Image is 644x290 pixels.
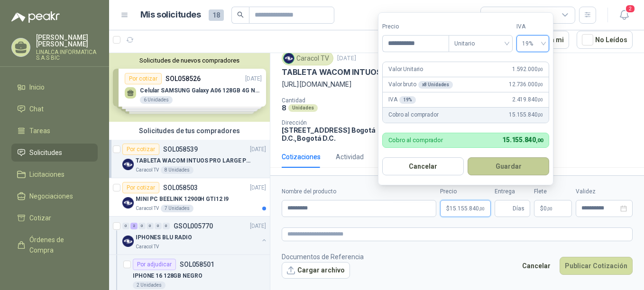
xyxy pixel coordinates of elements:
label: Entrega [495,187,530,196]
button: Solicitudes de nuevos compradores [113,57,266,64]
div: Por adjudicar [133,259,176,270]
p: GSOL005770 [174,223,213,229]
span: 0 [543,206,552,211]
span: 2 [625,4,635,13]
div: Unidades [288,104,318,112]
div: Actividad [336,152,364,162]
p: Caracol TV [136,243,159,251]
p: SOL058539 [163,146,198,153]
div: 0 [155,223,162,229]
p: [PERSON_NAME] [PERSON_NAME] [36,34,98,47]
span: Remisiones [29,267,64,277]
h1: Mis solicitudes [140,8,201,22]
span: Unitario [454,36,507,51]
label: Validez [576,187,633,196]
p: IPHONES BLU RADIO [136,233,192,242]
p: Documentos de Referencia [282,252,364,262]
label: IVA [516,22,549,31]
span: $ [540,206,543,211]
div: 8 Unidades [161,166,193,174]
a: Remisiones [11,263,98,281]
p: 8 [282,104,286,112]
span: Chat [29,104,44,114]
span: Tareas [29,126,50,136]
button: Publicar Cotización [560,257,633,275]
span: ,00 [536,137,543,144]
div: Por cotizar [122,144,159,155]
p: $ 0,00 [534,200,572,217]
a: Órdenes de Compra [11,231,98,259]
p: IVA [388,95,416,104]
p: [URL][DOMAIN_NAME] [282,79,633,90]
p: [DATE] [250,222,266,231]
label: Precio [382,22,449,31]
button: 2 [616,7,633,24]
span: Negociaciones [29,191,73,201]
div: Solicitudes de nuevos compradoresPor cotizarSOL058526[DATE] Celular SAMSUNG Galaxy A06 128GB 4G N... [109,53,270,122]
span: ,00 [538,112,543,118]
button: Guardar [468,157,549,175]
span: 15.155.840 [450,206,485,211]
label: Nombre del producto [282,187,436,196]
span: 15.155.840 [502,136,543,144]
span: Solicitudes [29,147,62,158]
p: Valor bruto [388,80,453,89]
p: Cobro al comprador [388,110,438,119]
span: 19% [522,36,543,51]
a: Chat [11,100,98,118]
p: [DATE] [250,183,266,192]
div: 0 [122,223,129,229]
p: Cobro al comprador [388,137,443,143]
p: SOL058503 [163,184,198,191]
div: x 8 Unidades [418,81,453,89]
div: Solicitudes de tus compradores [109,122,270,140]
div: Cotizaciones [282,152,321,162]
a: Solicitudes [11,144,98,162]
p: TABLETA WACOM INTUOS PRO LARGE PTK870K0A [136,156,254,165]
img: Company Logo [122,197,134,208]
p: MINI PC BEELINK 12900H GTI12 I9 [136,195,229,204]
p: Dirección [282,119,385,126]
p: [DATE] [337,54,356,63]
div: 0 [147,223,154,229]
div: Caracol TV [282,51,333,65]
span: ,00 [538,67,543,72]
a: Cotizar [11,209,98,227]
a: Tareas [11,122,98,140]
a: Por cotizarSOL058503[DATE] Company LogoMINI PC BEELINK 12900H GTI12 I9Caracol TV7 Unidades [109,178,270,217]
a: Licitaciones [11,165,98,183]
button: Cargar archivo [282,262,350,279]
span: Licitaciones [29,169,64,180]
a: Negociaciones [11,187,98,205]
p: TABLETA WACOM INTUOS PRO LARGE PTK870K0A [282,67,473,77]
span: 12.736.000 [509,80,543,89]
img: Company Logo [284,53,294,63]
span: ,00 [538,82,543,87]
label: Precio [440,187,491,196]
div: Todas [487,10,506,20]
img: Logo peakr [11,11,60,23]
span: search [237,11,244,18]
p: SOL058501 [180,261,214,268]
span: 1.592.000 [512,65,543,74]
img: Company Logo [122,236,134,247]
div: 2 Unidades [133,281,166,289]
p: Caracol TV [136,205,159,212]
p: Caracol TV [136,166,159,174]
p: Valor Unitario [388,65,423,74]
span: Días [513,200,524,217]
button: Cancelar [382,157,464,175]
span: 18 [209,9,224,21]
p: [STREET_ADDRESS] Bogotá D.C. , Bogotá D.C. [282,126,385,142]
div: 2 [130,223,138,229]
div: 0 [138,223,146,229]
span: ,00 [538,97,543,102]
span: Inicio [29,82,45,92]
span: Cotizar [29,213,51,223]
img: Company Logo [122,159,134,170]
a: 0 2 0 0 0 0 GSOL005770[DATE] Company LogoIPHONES BLU RADIOCaracol TV [122,220,268,251]
span: ,00 [479,206,485,211]
div: 0 [163,223,170,229]
span: Órdenes de Compra [29,235,89,255]
div: Por cotizar [122,182,159,193]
